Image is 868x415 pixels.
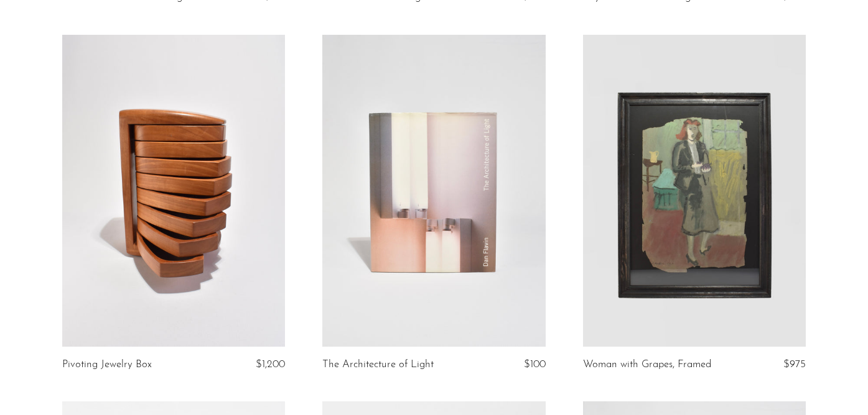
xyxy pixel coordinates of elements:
span: $975 [783,359,806,370]
a: Woman with Grapes, Framed [583,359,711,370]
a: Pivoting Jewelry Box [62,359,152,370]
span: $100 [524,359,546,370]
a: The Architecture of Light [322,359,434,370]
span: $1,200 [256,359,285,370]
